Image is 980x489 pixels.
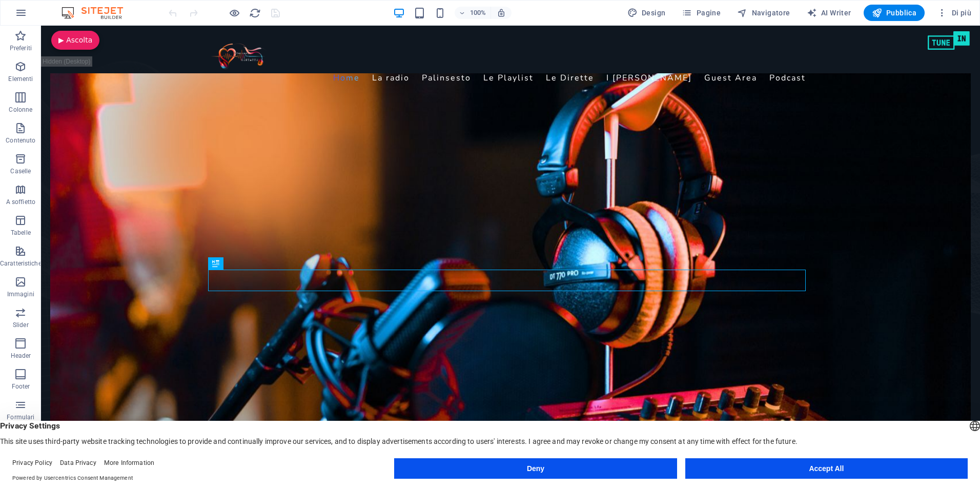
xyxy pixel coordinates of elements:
p: Slider [13,321,29,329]
button: Navigatore [733,5,794,21]
i: Ricarica la pagina [249,7,261,19]
p: Caselle [10,167,31,175]
p: Colonne [9,106,32,114]
p: Footer [12,382,30,391]
p: Elementi [8,75,33,83]
button: AI Writer [803,5,855,21]
span: Pubblica [872,8,917,18]
span: Pagine [682,8,721,18]
h6: 100% [470,7,486,19]
img: Editor Logo [59,7,136,19]
div: Design (Ctrl+Alt+Y) [623,5,670,21]
p: Preferiti [10,44,32,52]
button: Di più [933,5,975,21]
button: Pagine [678,5,725,21]
button: Clicca qui per lasciare la modalità di anteprima e continuare la modifica [228,7,240,19]
p: A soffietto [6,198,35,206]
button: Pubblica [864,5,925,21]
i: Quando ridimensioni, regola automaticamente il livello di zoom in modo che corrisponda al disposi... [497,8,506,17]
p: Contenuto [6,136,35,145]
span: Navigatore [737,8,790,18]
button: Design [623,5,670,21]
span: Di più [937,8,971,18]
p: Formulari [7,413,34,421]
button: 100% [455,7,491,19]
p: Tabelle [11,229,31,237]
button: reload [249,7,261,19]
p: Immagini [7,290,34,298]
span: Design [627,8,666,18]
span: AI Writer [807,8,851,18]
p: Header [11,352,31,360]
